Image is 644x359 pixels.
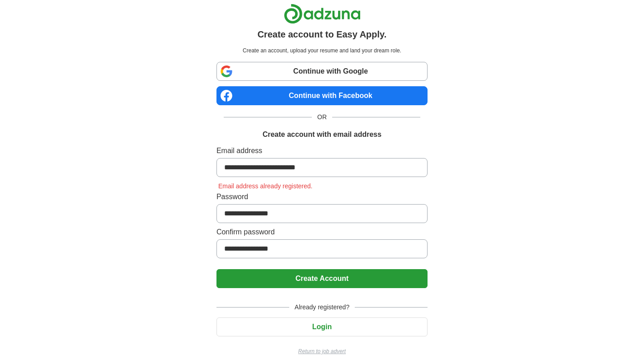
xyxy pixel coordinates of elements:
label: Email address [216,145,428,156]
button: Login [216,317,428,336]
p: Create an account, upload your resume and land your dream role. [218,47,426,55]
h1: Create account to Easy Apply. [258,28,387,41]
button: Create Account [216,269,428,288]
label: Confirm password [216,227,428,238]
h1: Create account with email address [263,129,381,140]
a: Continue with Facebook [216,86,428,105]
span: Already registered? [289,303,355,312]
a: Continue with Google [216,62,428,81]
a: Return to job advert [216,347,428,355]
span: Email address already registered. [216,182,315,190]
label: Password [216,191,428,202]
span: OR [312,112,332,122]
a: Login [216,323,428,331]
img: Adzuna logo [284,4,361,24]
